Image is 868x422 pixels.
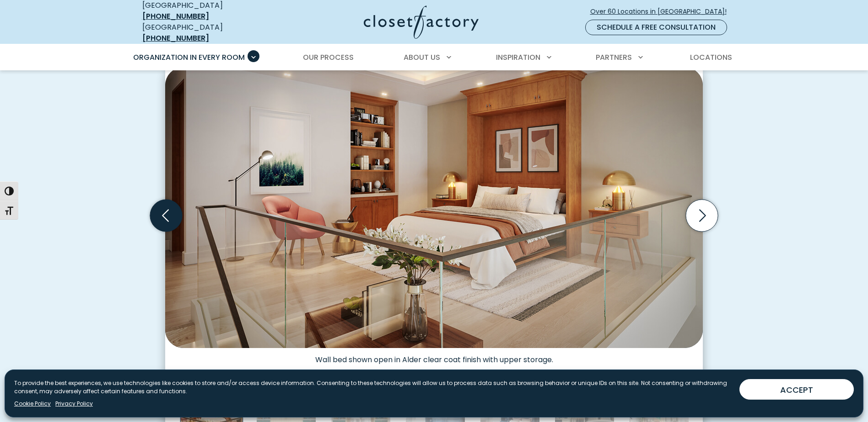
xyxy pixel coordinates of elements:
span: Partners [596,52,632,63]
span: Locations [690,52,732,63]
a: Over 60 Locations in [GEOGRAPHIC_DATA]! [590,4,734,20]
span: Over 60 Locations in [GEOGRAPHIC_DATA]! [590,7,734,16]
span: Organization in Every Room [133,52,245,63]
span: Inspiration [496,52,540,63]
a: [PHONE_NUMBER] [142,33,209,43]
img: Closet Factory Logo [364,5,479,39]
button: ACCEPT [739,379,854,400]
span: About Us [404,52,440,63]
button: Previous slide [146,196,186,235]
a: Schedule a Free Consultation [585,20,727,35]
figcaption: Wall bed shown open in Alder clear coat finish with upper storage. [165,348,703,364]
button: Next slide [682,196,722,235]
span: Our Process [303,52,354,63]
a: [PHONE_NUMBER] [142,11,209,21]
nav: Primary Menu [127,45,742,70]
a: Cookie Policy [14,400,51,408]
p: To provide the best experiences, we use technologies like cookies to store and/or access device i... [14,379,732,396]
img: Wall bed shown open in Alder clear coat finish with upper storage. [165,67,703,348]
div: [GEOGRAPHIC_DATA] [142,22,275,44]
a: Privacy Policy [55,400,93,408]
